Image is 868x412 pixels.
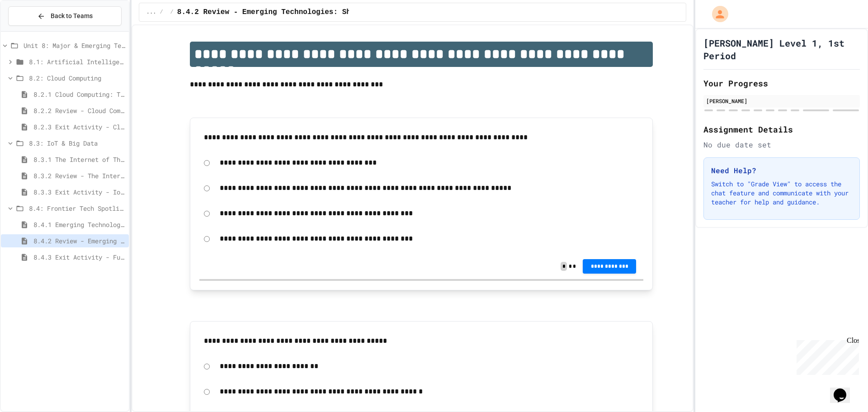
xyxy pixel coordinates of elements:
span: 8.2.1 Cloud Computing: Transforming the Digital World [33,90,125,99]
h3: Need Help? [711,165,852,176]
div: [PERSON_NAME] [706,97,857,105]
h2: Assignment Details [703,123,860,136]
div: My Account [703,4,731,24]
div: No due date set [703,139,860,150]
h1: [PERSON_NAME] Level 1, 1st Period [703,37,860,62]
span: ... [146,9,156,16]
p: Switch to "Grade View" to access the chat feature and communicate with your teacher for help and ... [711,180,852,207]
span: 8.1: Artificial Intelligence Basics [29,57,125,66]
iframe: chat widget [793,336,859,375]
span: 8.3.2 Review - The Internet of Things and Big Data [33,171,125,180]
button: Back to Teams [8,6,122,26]
span: 8.4: Frontier Tech Spotlight [29,204,125,213]
h2: Your Progress [703,77,860,90]
span: Back to Teams [51,11,93,21]
span: 8.4.3 Exit Activity - Future Tech Challenge [33,252,125,262]
span: 8.3.1 The Internet of Things and Big Data: Our Connected Digital World [33,155,125,164]
span: 8.3: IoT & Big Data [29,138,125,148]
span: 8.3.3 Exit Activity - IoT Data Detective Challenge [33,187,125,197]
span: 8.2.2 Review - Cloud Computing [33,106,125,115]
span: / [160,9,163,16]
div: Chat with us now!Close [4,4,62,57]
span: 8.4.2 Review - Emerging Technologies: Shaping Our Digital Future [177,7,455,18]
span: 8.2: Cloud Computing [29,73,125,83]
span: / [170,9,174,16]
span: 8.4.2 Review - Emerging Technologies: Shaping Our Digital Future [33,236,125,246]
span: 8.2.3 Exit Activity - Cloud Service Detective [33,122,125,132]
span: 8.4.1 Emerging Technologies: Shaping Our Digital Future [33,220,125,229]
span: Unit 8: Major & Emerging Technologies [24,41,125,50]
iframe: chat widget [830,376,859,403]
